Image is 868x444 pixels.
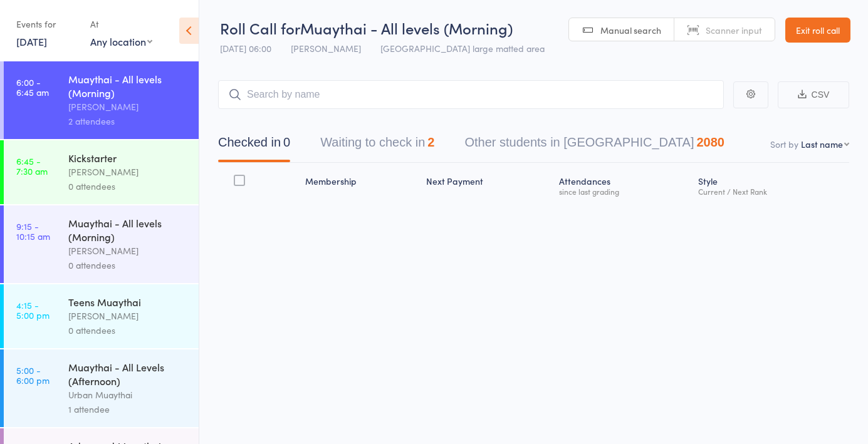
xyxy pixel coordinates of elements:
div: Current / Next Rank [698,187,844,195]
a: 4:15 -5:00 pmTeens Muaythai[PERSON_NAME]0 attendees [4,284,199,348]
button: Checked in0 [218,129,290,162]
div: Kickstarter [68,151,188,165]
div: Last name [801,138,843,150]
div: Events for [16,14,78,34]
div: Next Payment [421,168,554,202]
button: Other students in [GEOGRAPHIC_DATA]2080 [464,129,724,162]
time: 4:15 - 5:00 pm [16,300,50,320]
button: CSV [778,81,849,108]
input: Search by name [218,80,724,109]
div: Style [693,168,849,202]
a: 9:15 -10:15 amMuaythai - All levels (Morning)[PERSON_NAME]0 attendees [4,205,199,283]
div: Urban Muaythai [68,388,188,402]
div: 0 attendees [68,323,188,338]
button: Waiting to check in2 [320,129,434,162]
div: Any location [90,34,152,48]
span: Roll Call for [220,18,300,38]
time: 6:00 - 6:45 am [16,77,49,97]
time: 5:00 - 6:00 pm [16,365,50,385]
div: Muaythai - All levels (Morning) [68,216,188,244]
div: 0 attendees [68,179,188,194]
label: Sort by [770,138,798,150]
div: 2 [427,135,434,149]
div: At [90,14,152,34]
div: 0 attendees [68,258,188,272]
a: Exit roll call [785,18,850,43]
div: 2 attendees [68,114,188,128]
div: 1 attendee [68,402,188,416]
div: since last grading [559,187,688,195]
span: Manual search [600,24,661,36]
span: Muaythai - All levels (Morning) [300,18,513,38]
div: [PERSON_NAME] [68,244,188,258]
div: Muaythai - All Levels (Afternoon) [68,360,188,388]
div: [PERSON_NAME] [68,100,188,114]
div: 2080 [696,135,724,149]
span: [DATE] 06:00 [220,42,271,54]
time: 6:45 - 7:30 am [16,156,48,176]
div: Teens Muaythai [68,295,188,309]
div: 0 [283,135,290,149]
a: 5:00 -6:00 pmMuaythai - All Levels (Afternoon)Urban Muaythai1 attendee [4,349,199,427]
div: Atten­dances [554,168,693,202]
div: Membership [300,168,422,202]
div: [PERSON_NAME] [68,309,188,323]
span: [PERSON_NAME] [291,42,361,54]
span: [GEOGRAPHIC_DATA] large matted area [380,42,545,54]
span: Scanner input [706,24,762,36]
time: 9:15 - 10:15 am [16,221,50,241]
div: [PERSON_NAME] [68,165,188,179]
a: 6:00 -6:45 amMuaythai - All levels (Morning)[PERSON_NAME]2 attendees [4,61,199,139]
div: Muaythai - All levels (Morning) [68,72,188,100]
a: 6:45 -7:30 amKickstarter[PERSON_NAME]0 attendees [4,140,199,204]
a: [DATE] [16,34,47,48]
